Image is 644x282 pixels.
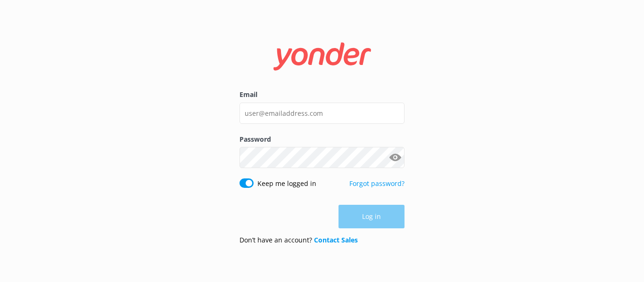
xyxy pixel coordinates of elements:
p: Don’t have an account? [239,235,358,245]
a: Forgot password? [349,179,405,188]
label: Keep me logged in [257,178,316,189]
label: Email [239,89,405,100]
button: Show password [386,148,405,167]
label: Password [239,134,405,145]
a: Contact Sales [314,235,358,244]
input: user@emailaddress.com [239,103,405,124]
